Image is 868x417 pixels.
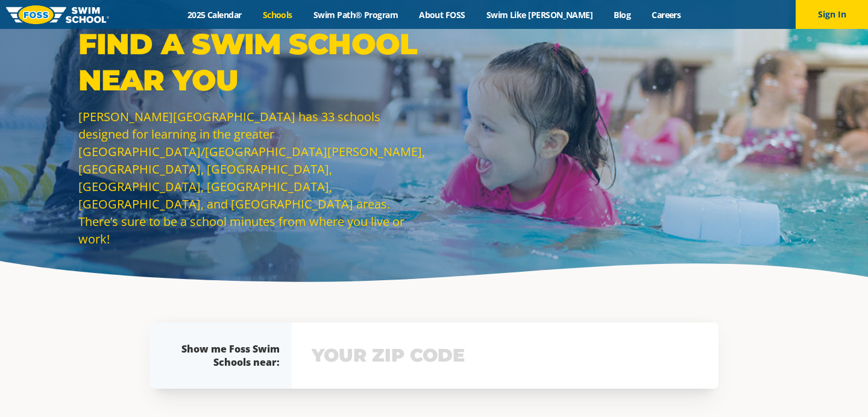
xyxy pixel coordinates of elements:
a: About FOSS [409,9,476,20]
input: YOUR ZIP CODE [309,338,702,373]
a: Swim Path® Program [303,9,408,20]
p: [PERSON_NAME][GEOGRAPHIC_DATA] has 33 schools designed for learning in the greater [GEOGRAPHIC_DA... [78,108,428,248]
a: Schools [252,9,303,20]
p: Find a Swim School Near You [78,26,428,98]
a: Blog [603,9,641,20]
a: Swim Like [PERSON_NAME] [476,9,603,20]
a: 2025 Calendar [177,9,252,20]
a: Careers [641,9,691,20]
img: FOSS Swim School Logo [6,5,109,24]
div: Show me Foss Swim Schools near: [174,342,280,369]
